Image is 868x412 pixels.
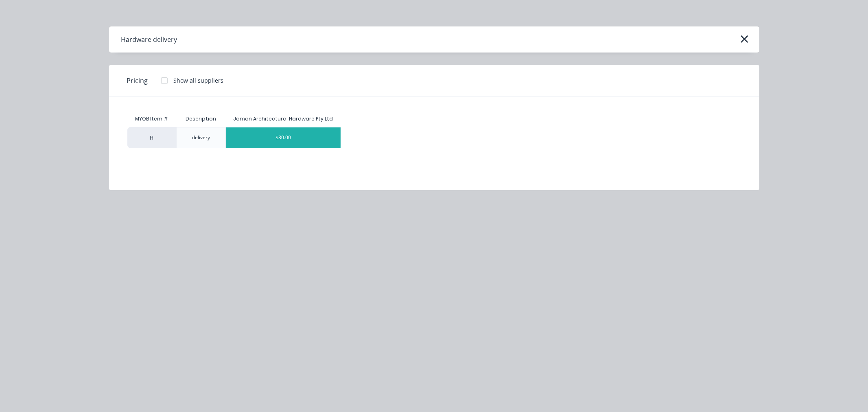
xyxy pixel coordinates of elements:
div: delivery [192,134,210,141]
div: Jomon Architectural Hardware Pty Ltd [234,115,333,123]
div: H [127,127,176,148]
div: MYOB Item # [127,111,176,127]
div: $30.00 [226,127,341,148]
div: Hardware delivery [121,35,177,44]
div: Description [179,109,223,129]
div: Show all suppliers [174,76,224,85]
span: Pricing [127,76,148,85]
